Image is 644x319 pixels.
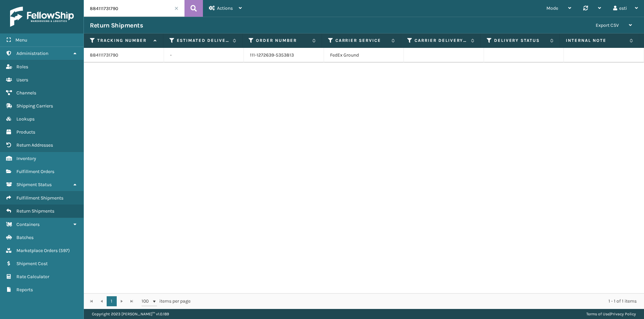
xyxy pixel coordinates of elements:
[16,235,34,240] span: Batches
[16,274,49,280] span: Rate Calculator
[92,309,169,319] p: Copyright 2023 [PERSON_NAME]™ v 1.0.189
[217,5,233,11] span: Actions
[244,48,324,63] td: 111-1272639-5353813
[90,52,118,58] a: 884111731790
[16,287,33,293] span: Reports
[16,142,53,148] span: Return Addresses
[16,90,36,96] span: Channels
[90,21,143,29] h3: Return Shipments
[16,222,40,227] span: Containers
[142,298,152,305] span: 100
[15,37,27,43] span: Menu
[546,5,558,11] span: Mode
[107,296,117,306] a: 1
[494,37,547,44] label: Delivery Status
[586,309,636,319] div: |
[16,248,58,253] span: Marketplace Orders
[59,248,70,253] span: ( 597 )
[16,77,28,83] span: Users
[16,116,35,122] span: Lookups
[16,51,48,56] span: Administration
[256,37,309,44] label: Order Number
[16,129,35,135] span: Products
[10,7,74,27] img: logo
[586,312,609,316] a: Terms of Use
[16,195,63,201] span: Fulfillment Shipments
[596,22,619,28] span: Export CSV
[16,208,54,214] span: Return Shipments
[142,296,191,306] span: items per page
[16,64,28,70] span: Roles
[16,261,48,266] span: Shipment Cost
[566,37,626,44] label: Internal Note
[324,48,404,63] td: FedEx Ground
[97,37,150,44] label: Tracking Number
[200,298,637,305] div: 1 - 1 of 1 items
[177,37,230,44] label: Estimated Delivery Date
[16,156,36,161] span: Inventory
[335,37,388,44] label: Carrier Service
[16,182,52,187] span: Shipment Status
[415,37,468,44] label: Carrier Delivery Status
[610,312,636,316] a: Privacy Policy
[16,103,53,109] span: Shipping Carriers
[16,169,54,174] span: Fulfillment Orders
[164,48,244,63] td: -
